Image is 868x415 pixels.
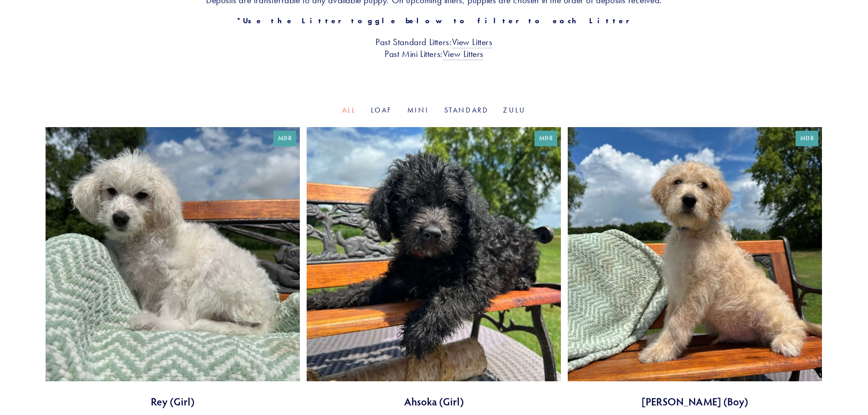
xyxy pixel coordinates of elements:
[342,106,356,114] a: All
[407,106,430,114] a: Mini
[452,36,493,48] a: View Litters
[444,106,489,114] a: Standard
[503,106,526,114] a: Zulu
[236,16,632,25] strong: *Use the Litter toggle below to filter to each Litter
[46,36,822,60] h3: Past Standard Litters: Past Mini Litters:
[443,48,483,60] a: View Litters
[371,106,393,114] a: Loaf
